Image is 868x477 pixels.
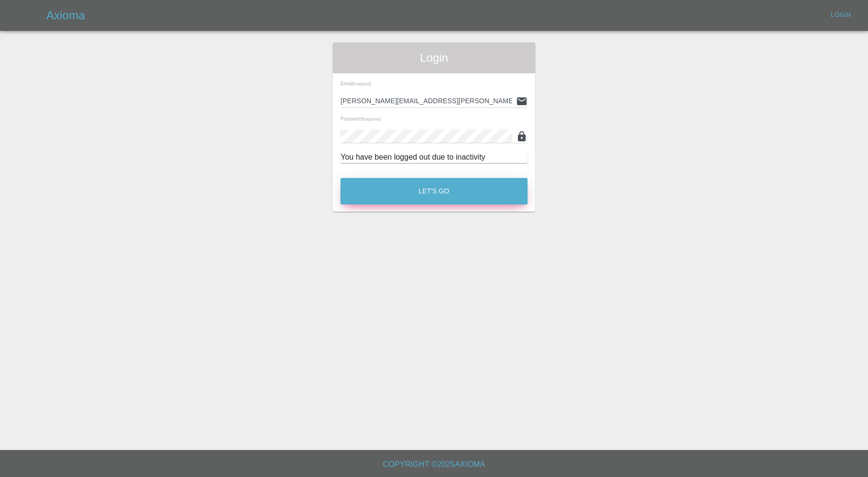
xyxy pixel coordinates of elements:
[340,116,381,122] span: Password
[340,81,371,86] span: Email
[340,178,528,204] button: Let's Go
[826,8,856,23] a: Login
[8,458,860,471] h6: Copyright © 2025 Axioma
[340,151,528,163] div: You have been logged out due to inactivity
[340,50,528,66] span: Login
[353,82,371,86] small: (required)
[46,8,85,23] h5: Axioma
[363,117,381,122] small: (required)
